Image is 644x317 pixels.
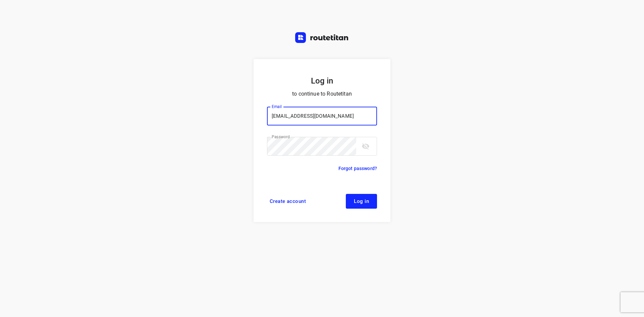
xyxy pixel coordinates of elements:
[338,164,377,172] a: Forgot password?
[354,199,369,204] span: Log in
[267,75,377,87] h5: Log in
[267,89,377,99] p: to continue to Routetitan
[295,32,349,43] img: Routetitan
[270,199,306,204] span: Create account
[346,194,377,209] button: Log in
[359,140,372,153] button: toggle password visibility
[267,194,309,209] a: Create account
[295,32,349,45] a: Routetitan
